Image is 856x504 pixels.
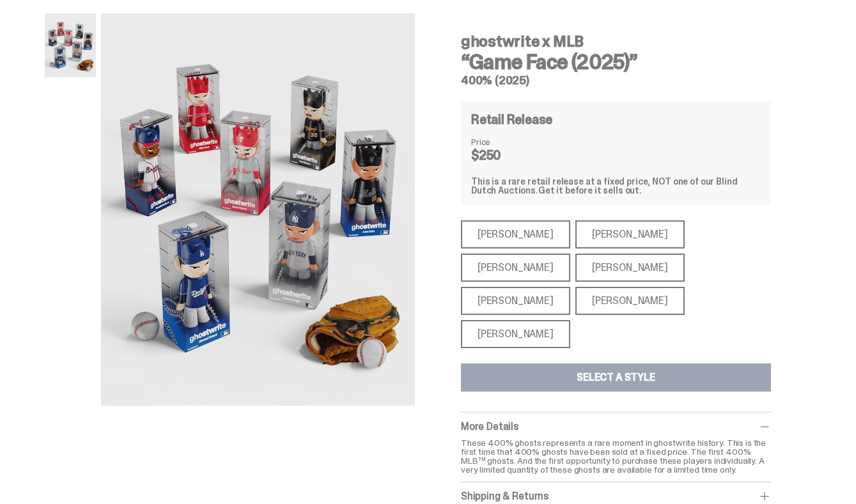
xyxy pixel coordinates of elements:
img: MLB%20400%25%20Primary%20Image.png [101,13,415,406]
div: [PERSON_NAME] [461,287,570,315]
div: [PERSON_NAME] [575,287,685,315]
h4: Retail Release [471,113,552,126]
button: Select a Style [461,363,771,392]
div: Select a Style [577,372,655,383]
h5: 400% (2025) [461,75,771,86]
div: [PERSON_NAME] [575,254,685,282]
h3: “Game Face (2025)” [461,52,771,72]
h4: ghostwrite x MLB [461,34,771,49]
div: This is a rare retail release at a fixed price, NOT one of our Blind Dutch Auctions. [471,177,761,195]
dt: Price [471,137,535,146]
span: More Details [461,420,518,433]
div: [PERSON_NAME] [461,220,570,248]
img: MLB%20400%25%20Primary%20Image.png [45,13,96,77]
dd: $250 [471,149,535,162]
div: [PERSON_NAME] [461,254,570,282]
div: [PERSON_NAME] [575,220,685,248]
span: Get it before it sells out. [538,185,642,196]
div: Shipping & Returns [461,490,771,503]
p: These 400% ghosts represents a rare moment in ghostwrite history. This is the first time that 400... [461,438,771,474]
div: [PERSON_NAME] [461,320,570,348]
